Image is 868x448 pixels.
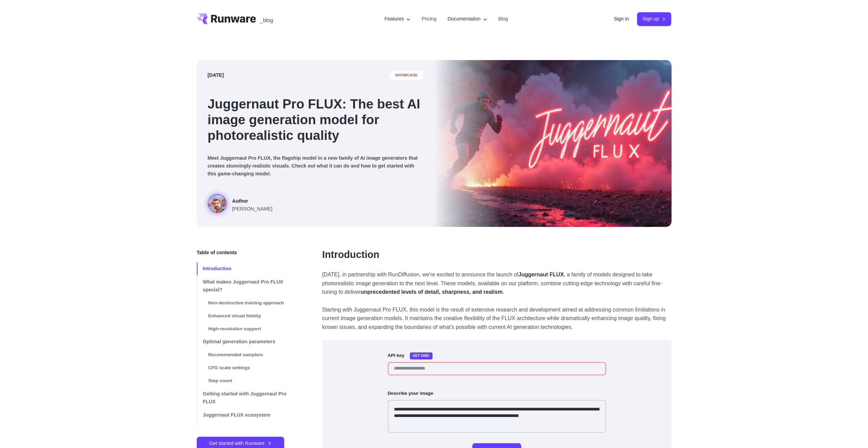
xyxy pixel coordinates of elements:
[410,352,432,359] a: Get one!
[208,326,261,331] span: High-resolution support
[384,15,411,23] label: Features
[361,289,502,295] strong: unprecedented levels of detail, sharpness, and realism
[322,305,672,332] p: Starting with Juggernaut Pro FLUX, this model is the result of extensive research and development...
[208,378,232,383] span: Step count
[637,12,672,26] a: Sign up
[197,309,300,322] a: Enhanced visual fidelity
[388,390,433,397] label: Describe your image
[197,374,300,387] a: Step count
[197,361,300,374] a: CFG scale settings
[203,391,286,404] span: Getting started with Juggernaut Pro FLUX
[260,18,273,23] span: _blog
[208,194,273,216] a: creative ad image of powerful runner leaving a trail of pink smoke and sparks, speed, lights floa...
[260,13,273,24] a: _blog
[208,313,261,318] span: Enhanced visual fidelity
[197,13,256,24] a: Go to /
[322,249,380,261] a: Introduction
[197,422,300,435] a: Juggernaut Lightning FLUX
[197,335,300,348] a: Optimal generation parameters
[434,60,672,227] img: creative ad image of powerful runner leaving a trail of pink smoke and sparks, speed, lights floa...
[388,352,404,359] label: API key
[498,15,508,23] a: Blog
[208,300,284,305] span: Non-destructive training approach
[614,15,629,23] a: Sign in
[322,270,672,297] p: [DATE], in partnership with RunDiffusion, we're excited to announce the launch of , a family of m...
[203,339,276,344] span: Optimal generation parameters
[203,279,283,292] span: What makes Juggernaut Pro FLUX special?
[447,15,487,23] label: Documentation
[208,154,423,178] p: Meet Juggernaut Pro FLUX, the flagship model in a new family of AI image generators that creates ...
[208,352,263,357] span: Recommended samplers
[422,15,437,23] a: Pricing
[518,272,564,277] strong: Juggernaut FLUX
[390,71,423,80] span: showcase
[203,266,232,271] span: Introduction
[232,197,273,205] span: Author
[197,249,237,257] span: Table of contents
[208,425,269,431] span: Juggernaut Lightning FLUX
[197,322,300,335] a: High-resolution support
[208,96,423,143] h1: Juggernaut Pro FLUX: The best AI image generation model for photorealistic quality
[232,205,273,213] span: [PERSON_NAME]
[197,387,300,408] a: Getting started with Juggernaut Pro FLUX
[197,275,300,297] a: What makes Juggernaut Pro FLUX special?
[197,348,300,361] a: Recommended samplers
[208,365,250,370] span: CFG scale settings
[203,412,270,418] span: Juggernaut FLUX ecosystem
[197,262,300,275] a: Introduction
[197,297,300,309] a: Non-destructive training approach
[208,71,224,79] time: [DATE]
[197,408,300,422] a: Juggernaut FLUX ecosystem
